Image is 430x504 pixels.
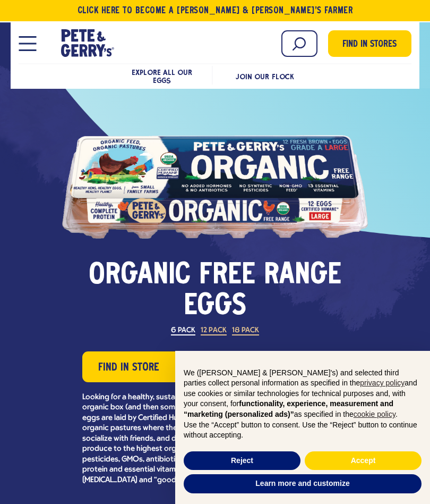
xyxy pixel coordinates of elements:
[201,327,226,335] label: 12 Pack
[132,68,192,85] a: Explore All Our Eggs
[232,327,259,335] label: 18 Pack
[328,30,411,57] a: Find in Stores
[184,368,422,420] p: We ([PERSON_NAME] & [PERSON_NAME]'s) and selected third parties collect personal information as s...
[98,359,159,376] span: Find in Store
[184,399,393,418] strong: functionality, experience, measurement and “marketing (personalized ads)”
[342,38,397,52] span: Find in Stores
[184,474,422,493] button: Learn more and customize
[360,379,405,387] a: privacy policy
[305,451,422,471] button: Accept
[184,451,300,471] button: Reject
[19,36,36,51] button: Open Mobile Menu Modal Dialog
[354,410,395,418] a: cookie policy
[82,392,348,486] p: Looking for a healthy, sustainable, and complete protein that checks the organic box (and then so...
[82,351,213,382] a: Find in Store
[236,72,294,81] a: Join Our Flock
[171,327,195,335] label: 6 Pack
[281,30,317,57] input: Search
[19,63,411,86] nav: mobile product menu
[82,261,348,322] h1: Organic Free Range Eggs
[184,420,422,441] p: Use the “Accept” button to consent. Use the “Reject” button to continue without accepting.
